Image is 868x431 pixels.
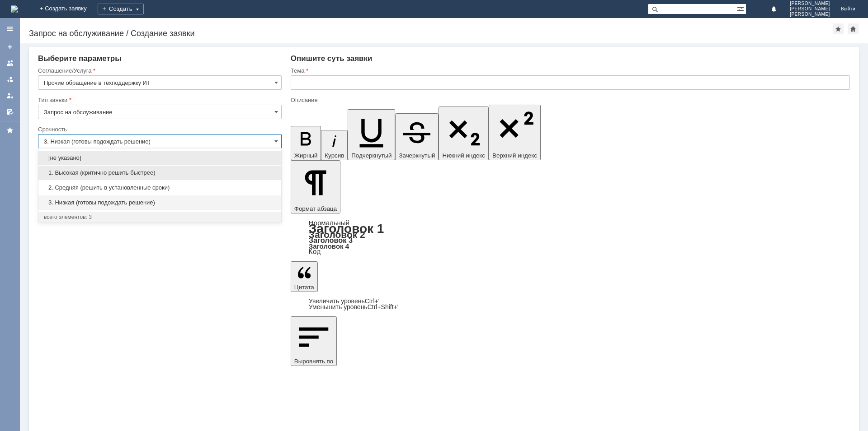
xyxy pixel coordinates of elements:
[833,23,844,34] div: Добавить в избранное
[38,68,280,74] div: Соглашение/Услуга
[848,23,859,34] div: Сделать домашней страницей
[38,97,280,103] div: Тип заявки
[44,184,276,191] span: 2. Средняя (решить в установленные сроки)
[11,5,18,13] a: Перейти на домашнюю страницу
[321,130,348,160] button: Курсив
[399,152,435,159] span: Зачеркнутый
[98,4,144,14] div: Создать
[3,72,17,87] a: Заявки в моей ответственности
[3,40,17,54] a: Создать заявку
[365,297,380,305] span: Ctrl+'
[737,4,746,13] span: Расширенный поиск
[291,126,321,160] button: Жирный
[368,303,399,311] span: Ctrl+Shift+'
[309,303,399,311] a: Decrease
[395,113,439,160] button: Зачеркнутый
[309,242,349,250] a: Заголовок 4
[44,169,276,176] span: 1. Высокая (критично решить быстрее)
[291,316,337,366] button: Выровнять по
[351,152,392,159] span: Подчеркнутый
[29,29,833,38] div: Запрос на обслуживание / Создание заявки
[294,284,314,291] span: Цитата
[325,152,344,159] span: Курсив
[291,68,848,74] div: Тема
[294,205,337,212] span: Формат абзаца
[790,1,830,6] span: [PERSON_NAME]
[309,248,321,256] a: Код
[38,126,280,132] div: Срочность
[790,12,830,17] span: [PERSON_NAME]
[294,152,318,159] span: Жирный
[44,213,276,221] div: всего элементов: 3
[439,107,489,160] button: Нижний индекс
[44,199,276,206] span: 3. Низкая (готовы подождать решение)
[291,54,373,63] span: Опишите суть заявки
[309,229,365,240] a: Заголовок 2
[11,5,18,13] img: logo
[309,222,384,236] a: Заголовок 1
[3,56,17,70] a: Заявки на командах
[3,105,17,119] a: Мои согласования
[291,160,340,213] button: Формат абзаца
[291,298,850,310] div: Цитата
[291,261,318,292] button: Цитата
[790,6,830,12] span: [PERSON_NAME]
[309,219,349,227] a: Нормальный
[3,88,17,103] a: Мои заявки
[442,152,485,159] span: Нижний индекс
[348,109,395,160] button: Подчеркнутый
[44,154,276,162] span: [не указано]
[38,54,122,63] span: Выберите параметры
[294,358,333,365] span: Выровнять по
[291,220,850,255] div: Формат абзаца
[492,152,537,159] span: Верхний индекс
[291,97,848,103] div: Описание
[309,236,353,244] a: Заголовок 3
[489,105,541,160] button: Верхний индекс
[309,297,380,305] a: Increase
